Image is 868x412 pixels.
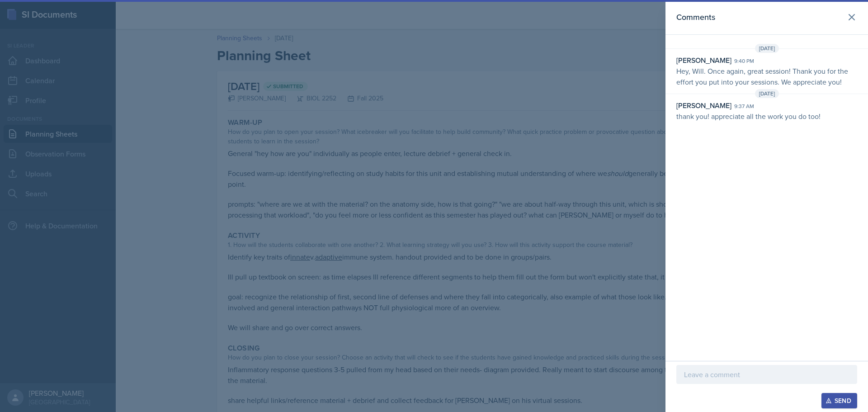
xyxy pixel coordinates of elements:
div: [PERSON_NAME] [676,55,731,66]
div: Send [827,397,851,404]
span: [DATE] [755,89,779,98]
div: 9:37 am [734,102,754,110]
span: [DATE] [755,44,779,53]
p: Hey, Will. Once again, great session! Thank you for the effort you put into your sessions. We app... [676,66,857,87]
button: Send [821,393,857,408]
h2: Comments [676,11,715,24]
p: thank you! appreciate all the work you do too! [676,111,857,122]
div: 9:40 pm [734,57,754,65]
div: [PERSON_NAME] [676,100,731,111]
